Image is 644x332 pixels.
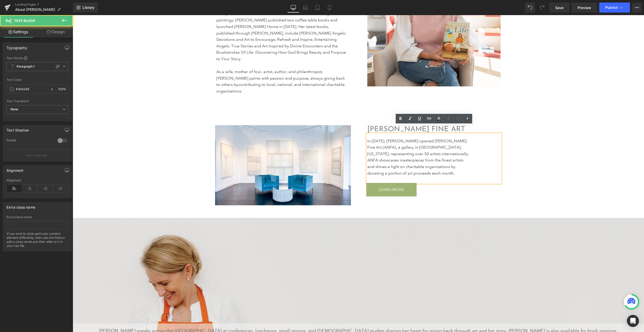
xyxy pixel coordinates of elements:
[144,53,275,79] p: As a wife, mother of four, artist, author, and philanthropist, [PERSON_NAME] paints with passion ...
[3,149,72,161] button: More settings
[15,3,73,7] a: Landing Pages
[294,168,344,181] a: LEARN MORE
[525,3,535,13] button: Undo
[537,3,547,13] button: Redo
[627,315,639,327] div: Open Intercom Messenger
[16,86,48,92] input: Color
[14,19,35,23] span: Text Block
[7,232,68,251] div: If you wish to style particular content element differently, then use this field to add a class n...
[7,215,68,219] div: Extra class name
[311,3,324,13] a: Tablet
[144,67,272,78] span: contributing to local, national, and international charitable organizations.
[7,179,68,182] div: Alignment
[27,153,47,158] p: More settings
[599,3,630,13] button: Publish
[83,5,94,10] span: Library
[555,5,563,10] span: Save
[17,64,35,69] b: Paragraph 1
[605,6,618,10] span: Publish
[4,313,567,319] p: [PERSON_NAME] speaks across the [GEOGRAPHIC_DATA] at conferences, luncheons, small groups, and [D...
[7,125,29,132] div: Text Shadow
[287,3,299,13] a: Desktop
[7,202,35,209] div: Extra class name
[7,99,68,103] div: Text Transform
[295,123,397,161] p: In [DATE], [PERSON_NAME] opened [PERSON_NAME] Fine Art (ANFA), a gallery in [GEOGRAPHIC_DATA], [U...
[299,3,311,13] a: Laptop
[7,138,53,144] div: Enable
[578,5,591,10] span: Preview
[572,3,597,13] a: Preview
[15,8,55,12] span: About [PERSON_NAME]
[306,172,331,177] span: LEARN MORE
[11,107,18,111] b: None
[73,3,98,13] a: New Library
[7,43,27,50] div: Typography
[7,165,24,173] div: Alignment
[324,3,336,13] a: Mobile
[37,26,74,38] a: Design
[7,78,68,82] div: Text Color
[295,110,428,119] h2: [PERSON_NAME] FINE ART
[7,56,68,60] div: Text Styles
[632,3,642,13] button: More
[56,85,68,93] div: %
